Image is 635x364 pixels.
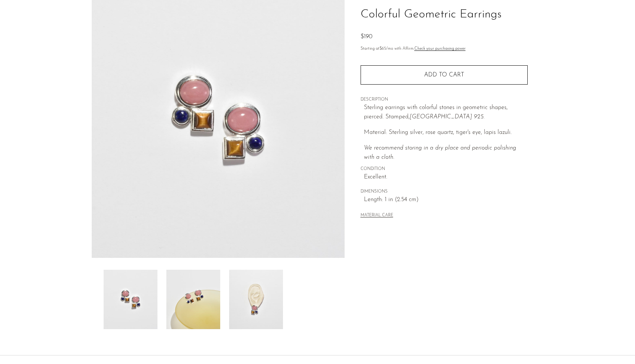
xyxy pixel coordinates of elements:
[361,34,372,40] span: $190
[364,173,528,182] span: Excellent.
[380,47,386,51] span: $65
[414,47,466,51] a: Check your purchasing power - Learn more about Affirm Financing (opens in modal)
[361,46,528,52] p: Starting at /mo with Affirm.
[364,103,528,122] p: Sterling earrings with colorful stones in geometric shapes, pierced. Stamped,
[424,72,464,79] span: Add to cart
[361,65,528,85] button: Add to cart
[104,270,157,329] img: Colorful Geometric Earrings
[166,270,220,329] img: Colorful Geometric Earrings
[364,128,528,138] p: Material: Sterling silver, rose quartz, tiger's eye, lapis lazuli.
[410,114,485,120] em: [GEOGRAPHIC_DATA] 925.
[364,195,528,205] span: Length: 1 in (2.54 cm)
[361,213,393,219] button: MATERIAL CARE
[361,96,528,103] span: DESCRIPTION
[364,145,516,161] i: We recommend storing in a dry place and periodic polishing with a cloth.
[361,5,528,24] h1: Colorful Geometric Earrings
[229,270,283,329] img: Colorful Geometric Earrings
[361,166,528,173] span: CONDITION
[361,188,528,195] span: DIMENSIONS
